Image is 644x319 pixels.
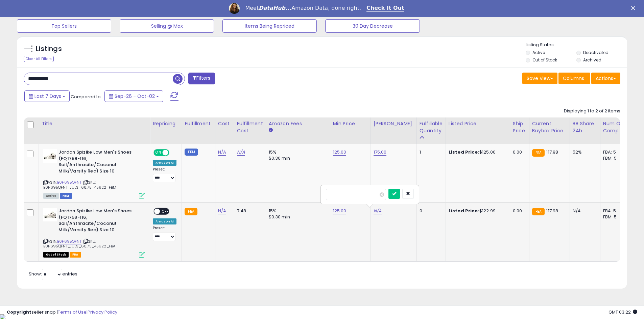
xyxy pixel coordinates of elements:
span: All listings currently available for purchase on Amazon [43,193,59,199]
button: 30 Day Decrease [325,19,420,33]
img: Profile image for Georgie [229,3,240,14]
b: Listed Price: [449,208,479,214]
div: FBA: 5 [603,149,625,155]
div: 0 [420,208,440,214]
span: 117.98 [546,208,558,214]
div: BB Share 24h. [573,120,597,134]
a: N/A [374,208,382,214]
img: 41v-IB+1u5L._SL40_.jpg [43,208,57,221]
div: Clear All Filters [24,56,54,62]
div: Ship Price [513,120,526,134]
div: Amazon AI [153,160,176,166]
div: Fulfillment Cost [237,120,263,134]
div: Fulfillable Quantity [420,120,443,134]
div: Close [631,6,638,10]
label: Out of Stock [532,57,557,63]
div: FBM: 5 [603,155,625,161]
div: Title [42,120,147,127]
button: Top Sellers [17,19,111,33]
a: 175.00 [374,149,387,156]
b: Jordan Spizike Low Men's Shoes (FQ1759-116, Sail/Anthracite/Coconut Milk/Varsity Red) Size 10 [58,208,141,235]
span: | SKU: B0F695QFNT_JULS_66.75_45922_FBA [43,239,115,249]
div: FBM: 5 [603,214,625,220]
a: N/A [218,208,226,214]
a: Privacy Policy [88,309,117,315]
span: OFF [160,209,171,214]
span: FBA [70,252,81,258]
div: $125.00 [449,149,505,155]
a: N/A [237,149,245,156]
small: FBM [185,149,198,156]
b: Jordan Spizike Low Men's Shoes (FQ1759-116, Sail/Anthracite/Coconut Milk/Varsity Red) Size 10 [58,149,141,176]
div: 1 [420,149,440,155]
button: Filters [188,73,215,84]
div: seller snap | | [7,309,117,316]
span: Columns [563,75,584,82]
a: Check It Out [366,5,404,12]
label: Active [532,50,545,55]
label: Archived [583,57,601,63]
div: Preset: [153,167,176,182]
span: Last 7 Days [34,93,61,100]
div: Cost [218,120,231,127]
span: Compared to: [71,94,102,100]
div: 15% [269,149,325,155]
div: 0.00 [513,208,524,214]
a: Terms of Use [58,309,87,315]
span: Show: entries [29,271,77,277]
div: $122.99 [449,208,505,214]
p: Listing States: [526,42,627,48]
div: 0.00 [513,149,524,155]
div: Current Buybox Price [532,120,567,134]
span: OFF [168,150,179,156]
a: B0F695QFNT [57,239,81,244]
span: FBM [60,193,72,199]
a: 125.00 [333,149,347,156]
b: Listed Price: [449,149,479,155]
small: FBA [185,208,197,215]
span: Sep-26 - Oct-02 [115,93,155,100]
div: [PERSON_NAME] [374,120,414,127]
span: | SKU: B0F695QFNT_JULS_66.75_45922_FBM [43,180,116,190]
div: Num of Comp. [603,120,628,134]
div: FBA: 5 [603,208,625,214]
i: DataHub... [259,5,291,11]
small: FBA [532,149,545,157]
h5: Listings [36,44,62,54]
a: B0F695QFNT [57,180,81,185]
div: 52% [573,149,595,155]
div: Amazon AI [153,218,176,224]
small: FBA [532,208,545,215]
div: N/A [573,208,595,214]
span: ON [154,150,163,156]
span: All listings that are currently out of stock and unavailable for purchase on Amazon [43,252,69,258]
button: Items Being Repriced [222,19,317,33]
div: Min Price [333,120,368,127]
div: $0.30 min [269,155,325,161]
button: Selling @ Max [120,19,214,33]
div: Repricing [153,120,179,127]
a: N/A [218,149,226,156]
div: Meet Amazon Data, done right. [245,5,361,11]
span: 117.98 [546,149,558,155]
button: Last 7 Days [24,90,70,102]
div: Preset: [153,226,176,241]
button: Sep-26 - Oct-02 [104,90,163,102]
button: Actions [591,73,620,84]
div: Fulfillment [185,120,212,127]
strong: Copyright [7,309,31,315]
a: 125.00 [333,208,347,214]
div: Amazon Fees [269,120,327,127]
span: 2025-10-10 03:22 GMT [609,309,637,315]
div: 7.48 [237,208,261,214]
div: ASIN: [43,149,145,198]
div: $0.30 min [269,214,325,220]
button: Columns [558,73,590,84]
div: Displaying 1 to 2 of 2 items [564,108,620,114]
div: Listed Price [449,120,507,127]
img: 41v-IB+1u5L._SL40_.jpg [43,149,57,163]
div: 15% [269,208,325,214]
label: Deactivated [583,50,609,55]
button: Save View [522,73,557,84]
small: Amazon Fees. [269,127,273,133]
